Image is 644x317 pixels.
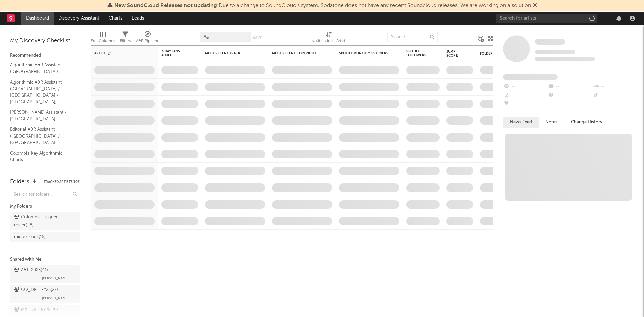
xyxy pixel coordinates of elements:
[10,265,80,283] a: A&R 2023(41)[PERSON_NAME]
[503,91,548,100] div: --
[535,39,565,45] span: Some Artist
[548,91,592,100] div: --
[272,51,322,55] div: Most Recent Copyright
[21,12,54,25] a: Dashboard
[94,51,145,55] div: Artist
[253,36,262,40] button: Save
[503,82,548,91] div: --
[548,82,592,91] div: --
[535,39,565,45] a: Some Artist
[535,50,575,54] span: Tracking Since: [DATE]
[127,12,149,25] a: Leads
[406,49,430,57] div: Spotify Followers
[161,49,188,57] span: 7-Day Fans Added
[496,14,597,23] input: Search for artists
[539,117,564,128] button: Notes
[14,233,46,241] div: migue leads ( 15 )
[446,50,463,58] div: Jump Score
[44,180,80,184] button: Tracked Artists(106)
[10,61,74,75] a: Algorithmic A&R Assistant ([GEOGRAPHIC_DATA])
[42,294,69,302] span: [PERSON_NAME]
[14,266,48,274] div: A&R 2023 ( 41 )
[593,82,637,91] div: --
[14,286,58,294] div: CO_DR - FY25 ( 27 )
[136,29,159,48] div: A&R Pipeline
[205,51,255,55] div: Most Recent Track
[503,74,558,80] span: Fans Added by Platform
[114,3,217,8] span: New SoundCloud Releases not updating
[91,29,115,48] div: Edit Columns
[311,37,346,45] div: Notifications (Artist)
[10,109,74,122] a: [PERSON_NAME] Assistant / [GEOGRAPHIC_DATA]
[114,3,531,8] span: : Due to a change to SoundCloud's system, Sodatone does not have any recent Soundcloud releases. ...
[533,3,537,8] span: Dismiss
[10,37,80,45] div: My Discovery Checklist
[503,117,539,128] button: News Feed
[10,212,80,230] a: Colombia - signed roster(28)
[10,190,80,199] input: Search for folders...
[120,29,131,48] div: Filters
[564,117,609,128] button: Change History
[10,256,80,264] div: Shared with Me
[480,52,530,56] div: Folders
[535,57,595,61] span: 0 fans last week
[10,78,74,105] a: Algorithmic A&R Assistant ([GEOGRAPHIC_DATA] / [GEOGRAPHIC_DATA] / [GEOGRAPHIC_DATA])
[14,306,58,314] div: MX_DR - FY25 ( 20 )
[339,51,389,55] div: Spotify Monthly Listeners
[120,37,131,45] div: Filters
[10,203,80,211] div: My Folders
[136,37,159,45] div: A&R Pipeline
[10,232,80,242] a: migue leads(15)
[10,126,74,146] a: Editorial A&R Assistant ([GEOGRAPHIC_DATA] / [GEOGRAPHIC_DATA])
[54,12,104,25] a: Discovery Assistant
[42,274,69,282] span: [PERSON_NAME]
[10,178,29,186] div: Folders
[10,150,74,163] a: Colombia Key Algorithmic Charts
[104,12,127,25] a: Charts
[503,100,548,108] div: --
[91,37,115,45] div: Edit Columns
[10,285,80,303] a: CO_DR - FY25(27)[PERSON_NAME]
[14,213,61,229] div: Colombia - signed roster ( 28 )
[311,29,346,48] div: Notifications (Artist)
[387,32,438,42] input: Search...
[10,52,80,60] div: Recommended
[593,91,637,100] div: --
